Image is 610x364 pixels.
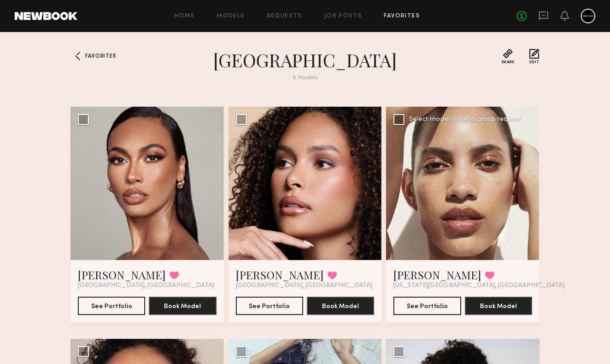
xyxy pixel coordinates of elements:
[307,297,374,315] button: Book Model
[71,49,85,63] a: Favorites
[267,13,302,19] a: Requests
[140,49,470,71] h1: [GEOGRAPHIC_DATA]
[78,297,145,315] button: See Portfolio
[409,116,522,123] div: Select model to send group request
[217,13,245,19] a: Models
[465,302,532,310] a: Book Model
[85,54,116,59] span: Favorites
[324,13,362,19] a: Job Posts
[78,267,166,282] a: [PERSON_NAME]
[140,75,470,81] div: 8 Models
[501,60,515,64] span: Share
[501,49,515,64] button: Share
[78,282,214,289] span: [GEOGRAPHIC_DATA], [GEOGRAPHIC_DATA]
[236,297,303,315] button: See Portfolio
[149,302,216,310] a: Book Model
[236,267,324,282] a: [PERSON_NAME]
[384,13,420,19] a: Favorites
[149,297,216,315] button: Book Model
[529,60,539,64] span: Edit
[393,282,565,289] span: [US_STATE][GEOGRAPHIC_DATA], [GEOGRAPHIC_DATA]
[174,13,195,19] a: Home
[236,282,372,289] span: [GEOGRAPHIC_DATA], [GEOGRAPHIC_DATA]
[529,49,539,64] button: Edit
[465,297,532,315] button: Book Model
[393,267,481,282] a: [PERSON_NAME]
[307,302,374,310] a: Book Model
[393,297,461,315] button: See Portfolio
